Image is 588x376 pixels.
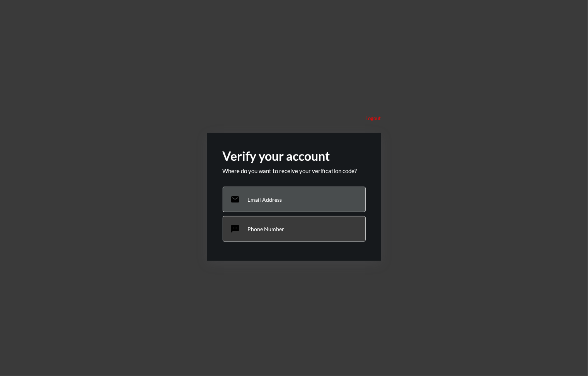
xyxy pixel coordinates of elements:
p: Email Address [248,196,282,203]
mat-icon: email [231,195,240,204]
mat-icon: sms [231,224,240,233]
p: Where do you want to receive your verification code? [223,167,366,174]
p: Phone Number [248,226,285,232]
p: Logout [366,115,381,121]
h2: Verify your account [223,148,366,163]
